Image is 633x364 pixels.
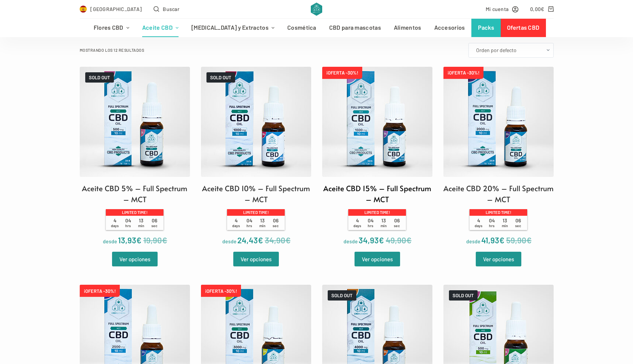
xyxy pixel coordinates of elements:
span: SOLD OUT [206,72,235,83]
span: 4 [351,218,364,228]
img: CBD Alchemy [311,3,322,16]
a: SOLD OUTAceite CBD 5% – Full Spectrum – MCT Limited time! 4days 04hrs 13min 06sec desde 13,93€ [80,67,190,247]
bdi: 34,93 [359,235,384,245]
span: 4 [108,218,122,228]
img: ES Flag [80,6,87,13]
span: min [259,223,266,228]
span: 04 [243,218,256,228]
span: ¡OFERTA -30%! [443,67,483,79]
bdi: 0,00 [530,6,544,12]
a: Elige las opciones para “Aceite CBD 5% - Full Spectrum - MCT” [112,252,158,266]
span: 13 [377,218,391,228]
span: € [258,235,263,245]
p: Limited time! [348,209,406,216]
span: ¡OFERTA -30%! [80,285,120,297]
select: Pedido de la tienda [468,43,554,58]
span: € [285,235,291,245]
a: Accesorios [428,19,471,37]
span: SOLD OUT [85,72,114,83]
span: 4 [230,218,243,228]
button: Abrir formulario de búsqueda [154,5,179,13]
span: 06 [511,218,525,228]
span: min [502,223,508,228]
span: min [138,223,144,228]
span: 04 [485,218,499,228]
bdi: 19,90 [143,235,167,245]
bdi: 49,90 [386,235,411,245]
span: 13 [256,218,269,228]
span: 06 [148,218,161,228]
a: Elige las opciones para “Aceite CBD 15% - Full Spectrum - MCT” [355,252,400,266]
a: Alimentos [387,19,428,37]
span: desde [103,238,117,244]
span: € [379,235,384,245]
span: [GEOGRAPHIC_DATA] [90,5,142,13]
span: € [499,235,504,245]
a: SOLD OUTAceite CBD 10% – Full Spectrum – MCT Limited time! 4days 04hrs 13min 06sec desde 24,43€ [201,67,311,247]
a: Select Country [80,5,142,13]
span: hrs [368,223,373,228]
span: days [475,223,482,228]
span: Buscar [163,5,179,13]
span: SOLD OUT [328,290,356,301]
span: 13 [499,218,512,228]
a: Elige las opciones para “Aceite CBD 10% - Full Spectrum - MCT” [233,252,279,266]
a: [MEDICAL_DATA] y Extractos [185,19,281,37]
p: Mostrando los 12 resultados [80,47,144,54]
a: ¡OFERTA -30%! Aceite CBD 15% – Full Spectrum – MCT Limited time! 4days 04hrs 13min 06sec desde 34... [322,67,432,247]
span: sec [273,223,278,228]
a: Mi cuenta [486,5,519,13]
a: Cosmética [281,19,323,37]
bdi: 24,43 [237,235,263,245]
a: Elige las opciones para “Aceite CBD 20% - Full Spectrum - MCT” [476,252,521,266]
span: ¡OFERTA -30%! [322,67,362,79]
bdi: 59,90 [506,235,532,245]
bdi: 13,93 [118,235,141,245]
p: Limited time! [106,209,163,216]
a: CBD para mascotas [323,19,387,37]
span: Mi cuenta [486,5,509,13]
a: Ofertas CBD [501,19,546,37]
span: sec [151,223,157,228]
bdi: 41,93 [481,235,504,245]
span: 06 [390,218,403,228]
span: 04 [122,218,135,228]
p: Limited time! [227,209,284,216]
p: Limited time! [470,209,527,216]
a: Carro de compra [530,5,553,13]
h2: Aceite CBD 5% – Full Spectrum – MCT [80,183,190,205]
a: Flores CBD [87,19,136,37]
a: Packs [471,19,501,37]
bdi: 34,90 [265,235,291,245]
span: days [111,223,119,228]
span: hrs [489,223,494,228]
nav: Menú de cabecera [87,19,546,37]
span: 04 [364,218,377,228]
span: € [406,235,411,245]
span: sec [515,223,521,228]
span: desde [222,238,237,244]
span: € [136,235,141,245]
span: min [381,223,387,228]
span: € [162,235,167,245]
span: 4 [472,218,485,228]
span: hrs [125,223,131,228]
span: sec [394,223,400,228]
span: 13 [135,218,148,228]
span: ¡OFERTA -30%! [201,285,241,297]
span: hrs [247,223,252,228]
a: Aceite CBD [136,19,185,37]
span: SOLD OUT [449,290,478,301]
span: € [541,6,544,12]
span: days [353,223,361,228]
span: days [232,223,240,228]
span: € [526,235,532,245]
a: ¡OFERTA -30%! Aceite CBD 20% – Full Spectrum – MCT Limited time! 4days 04hrs 13min 06sec desde 41... [443,67,554,247]
span: desde [344,238,358,244]
span: 06 [269,218,282,228]
h2: Aceite CBD 15% – Full Spectrum – MCT [322,183,432,205]
span: desde [466,238,481,244]
h2: Aceite CBD 20% – Full Spectrum – MCT [443,183,554,205]
h2: Aceite CBD 10% – Full Spectrum – MCT [201,183,311,205]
